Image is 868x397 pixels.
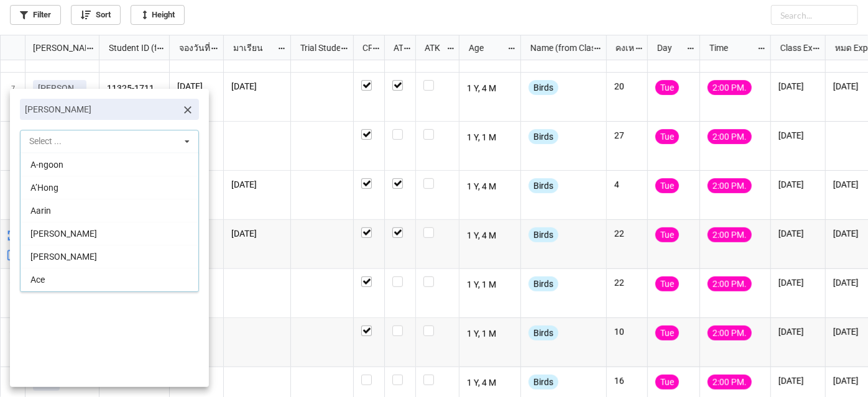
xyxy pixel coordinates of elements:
span: A’Hong [30,183,58,193]
span: Ace [30,275,45,285]
span: [PERSON_NAME] [30,229,97,239]
span: Aarin [30,206,51,216]
p: [PERSON_NAME] [25,103,177,116]
span: A-ngoon [30,160,63,170]
span: [PERSON_NAME] [30,252,97,262]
